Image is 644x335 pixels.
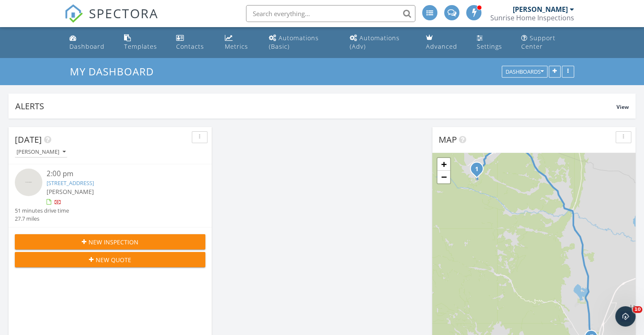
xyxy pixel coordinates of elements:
[15,147,67,158] button: [PERSON_NAME]
[64,4,83,23] img: The Best Home Inspection Software - Spectora
[47,169,190,179] div: 2:00 pm
[64,11,158,29] a: SPECTORA
[439,134,457,145] span: Map
[269,34,319,50] div: Automations (Basic)
[15,215,69,223] div: 27.7 miles
[616,103,629,111] span: View
[70,64,161,78] a: My Dashboard
[521,34,556,50] div: Support Center
[66,30,113,55] a: Dashboard
[265,30,340,55] a: Automations (Basic)
[615,306,636,327] iframe: Intercom live chat
[47,188,94,196] span: [PERSON_NAME]
[15,134,42,145] span: [DATE]
[15,169,42,196] img: streetview
[124,42,157,50] div: Templates
[513,5,568,14] div: [PERSON_NAME]
[69,42,105,50] div: Dashboard
[89,4,158,22] span: SPECTORA
[88,238,138,246] span: New Inspection
[426,42,457,50] div: Advanced
[15,252,205,267] button: New Quote
[506,69,544,75] div: Dashboards
[476,42,502,50] div: Settings
[96,255,131,264] span: New Quote
[17,149,66,155] div: [PERSON_NAME]
[475,166,478,172] i: 1
[225,42,248,50] div: Metrics
[437,158,450,171] a: Zoom in
[15,207,69,215] div: 51 minutes drive time
[15,169,205,223] a: 2:00 pm [STREET_ADDRESS] [PERSON_NAME] 51 minutes drive time 27.7 miles
[47,179,94,187] a: [STREET_ADDRESS]
[15,234,205,249] button: New Inspection
[221,30,259,55] a: Metrics
[633,306,642,313] span: 10
[246,5,415,22] input: Search everything...
[173,30,215,55] a: Contacts
[473,30,511,55] a: Settings
[477,169,482,174] div: 52 E Forest Dr, Rociada, NM 87742
[518,30,578,55] a: Support Center
[490,14,574,22] div: Sunrise Home Inspections
[121,30,166,55] a: Templates
[437,171,450,183] a: Zoom out
[350,34,400,50] div: Automations (Adv)
[423,30,466,55] a: Advanced
[176,42,204,50] div: Contacts
[346,30,416,55] a: Automations (Advanced)
[15,100,616,112] div: Alerts
[502,66,547,78] button: Dashboards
